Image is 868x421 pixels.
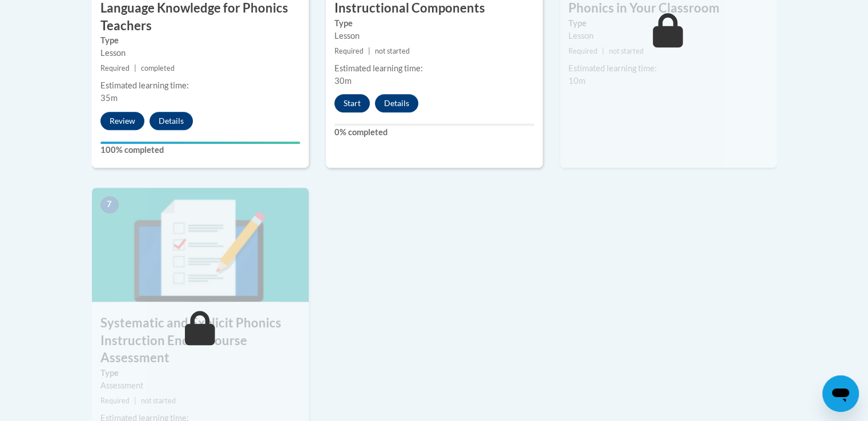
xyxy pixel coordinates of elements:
[568,30,768,42] div: Lesson
[100,379,300,392] div: Assessment
[150,112,193,130] button: Details
[100,141,300,144] div: Your progress
[92,188,309,302] img: Course Image
[100,144,300,156] label: 100% completed
[334,17,534,30] label: Type
[334,126,534,139] label: 0% completed
[368,47,370,55] span: |
[134,396,136,405] span: |
[100,79,300,92] div: Estimated learning time:
[568,17,768,30] label: Type
[334,76,352,86] span: 30m
[100,196,119,213] span: 7
[334,30,534,42] div: Lesson
[100,112,144,130] button: Review
[822,375,859,412] iframe: Button to launch messaging window
[100,47,300,59] div: Lesson
[334,94,370,112] button: Start
[334,47,364,55] span: Required
[568,47,597,55] span: Required
[100,34,300,47] label: Type
[92,314,309,367] h3: Systematic and Explicit Phonics Instruction End of Course Assessment
[568,76,586,86] span: 10m
[602,47,604,55] span: |
[568,62,768,75] div: Estimated learning time:
[100,367,300,379] label: Type
[141,64,175,72] span: completed
[375,47,410,55] span: not started
[134,64,136,72] span: |
[141,396,176,405] span: not started
[609,47,644,55] span: not started
[100,396,130,405] span: Required
[100,64,130,72] span: Required
[100,93,118,103] span: 35m
[375,94,418,112] button: Details
[334,62,534,75] div: Estimated learning time:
